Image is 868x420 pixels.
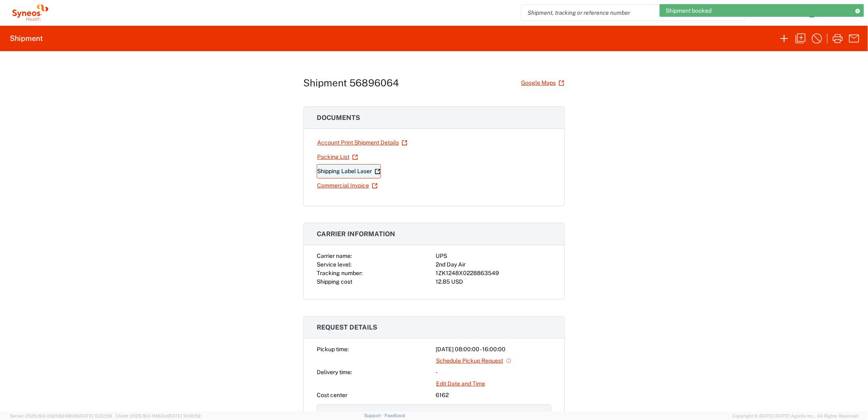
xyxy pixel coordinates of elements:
div: 12.85 USD [436,278,551,286]
span: [DATE] 10:22:58 [79,413,112,418]
a: Packing List [317,150,358,164]
div: 6162 [436,391,551,400]
span: Cost center [317,392,347,398]
a: Support [364,413,385,418]
span: Request details [317,323,377,331]
span: Tracking number: [317,270,362,276]
a: Feedback [385,413,405,418]
a: Edit Date and Time [436,377,485,391]
span: Service level: [317,261,351,268]
h2: Shipment [10,34,43,43]
span: Delivery time: [317,369,352,375]
a: Google Maps [521,76,565,90]
div: 1ZK1248X0228863549 [436,269,551,278]
a: Commercial Invoice [317,178,378,193]
span: Copyright © [DATE]-[DATE] Agistix Inc., All Rights Reserved [732,412,858,420]
h1: Shipment 56896064 [303,77,399,89]
a: Shipping Label Laser [317,164,381,178]
span: Carrier information [317,230,395,238]
span: Client: 2025.19.0-1f462a1 [116,413,201,418]
div: UPS [436,252,551,260]
span: Shipping cost [317,278,352,285]
span: Documents [317,114,360,122]
div: 2nd Day Air [436,260,551,269]
a: Account Print Shipment Details [317,135,408,150]
input: Shipment, tracking or reference number [521,5,733,20]
span: [DATE] 10:06:59 [168,413,201,418]
a: Schedule Pickup Request [436,354,512,368]
span: Shipment booked [666,7,711,14]
span: Carrier name: [317,253,352,259]
span: Server: 2025.19.0-b9208248b56 [10,413,112,418]
div: [DATE] 08:00:00 - 16:00:00 [436,345,551,354]
span: Pickup time: [317,346,349,352]
span: References [324,411,354,417]
div: - [436,368,551,377]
